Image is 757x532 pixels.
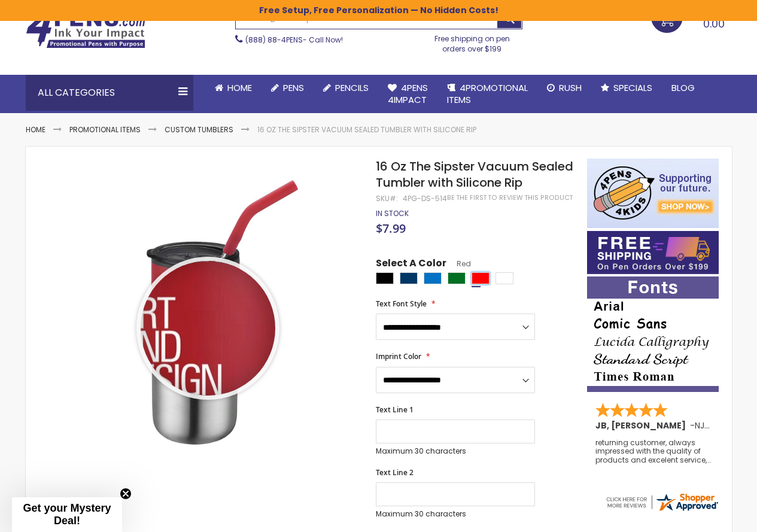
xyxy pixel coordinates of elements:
img: 4Pens Custom Pens and Promotional Products [26,10,145,48]
span: Text Line 2 [376,467,414,478]
div: Get your Mystery Deal!Close teaser [12,497,122,532]
button: Close teaser [120,488,132,500]
span: Red [446,259,471,269]
span: Pencils [335,81,369,94]
a: Blog [662,75,704,101]
span: Blog [671,81,695,94]
img: font-personalization-examples [587,276,719,392]
p: Maximum 30 characters [376,509,535,519]
span: $7.99 [376,220,406,236]
div: Free shipping on pen orders over $199 [422,29,522,53]
span: Get your Mystery Deal! [23,502,111,527]
iframe: Google Customer Reviews [658,500,757,532]
span: NJ [695,419,710,431]
div: Black [376,272,394,284]
span: - Call Now! [245,35,343,45]
span: Rush [559,81,582,94]
li: 16 Oz The Sipster Vacuum Sealed Tumbler with Silicone Rip [257,125,476,135]
a: 4PROMOTIONALITEMS [437,75,537,114]
a: 4Pens4impact [378,75,437,114]
span: 4Pens 4impact [388,81,428,106]
p: Maximum 30 characters [376,446,535,456]
div: Blue Light [424,272,442,284]
a: Home [205,75,262,101]
span: Specials [613,81,652,94]
div: Availability [376,209,409,218]
strong: SKU [376,193,398,203]
span: Text Font Style [376,299,427,309]
a: Promotional Items [69,124,141,135]
a: 4pens.com certificate URL [604,505,719,515]
a: Be the first to review this product [447,193,573,202]
span: Imprint Color [376,351,421,361]
a: Pens [262,75,314,101]
a: Specials [591,75,662,101]
a: Pencils [314,75,378,101]
div: returning customer, always impressed with the quality of products and excelent service, will retu... [595,439,712,464]
a: (888) 88-4PENS [245,35,303,45]
span: Home [227,81,252,94]
img: 4pens 4 kids [587,159,719,228]
span: In stock [376,208,409,218]
span: Pens [283,81,304,94]
span: JB, [PERSON_NAME] [595,419,690,431]
a: Home [26,124,45,135]
div: All Categories [26,75,193,111]
div: 4PG-DS-514 [403,194,447,203]
span: 0.00 [703,16,725,31]
span: Select A Color [376,257,446,273]
a: Custom Tumblers [165,124,233,135]
div: Green [448,272,466,284]
img: red-4pg-ds-514-16-oz-the-sipster-tumbler_copy.jpg [87,176,360,449]
span: Text Line 1 [376,405,414,415]
span: 16 Oz The Sipster Vacuum Sealed Tumbler with Silicone Rip [376,158,573,191]
div: Navy Blue [400,272,418,284]
div: White [495,272,513,284]
img: Free shipping on orders over $199 [587,231,719,274]
img: 4pens.com widget logo [604,491,719,513]
span: 4PROMOTIONAL ITEMS [447,81,528,106]
a: Rush [537,75,591,101]
div: Red [472,272,490,284]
